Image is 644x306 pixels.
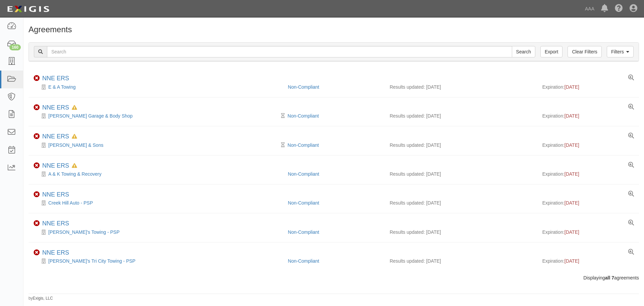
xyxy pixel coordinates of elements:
[34,104,40,111] i: Non-Compliant
[72,134,77,139] i: In Default since 08/15/2025
[565,229,579,235] span: [DATE]
[542,171,634,177] div: Expiration:
[34,163,40,169] i: Non-Compliant
[281,143,285,147] i: Pending Review
[390,171,532,177] div: Results updated: [DATE]
[34,171,283,177] div: A & K Towing & Recovery
[512,46,535,57] input: Search
[47,46,512,57] input: Search
[565,258,579,264] span: [DATE]
[34,258,283,264] div: Dave's Tri City Towing - PSP
[542,229,634,235] div: Expiration:
[390,84,532,90] div: Results updated: [DATE]
[281,114,285,118] i: Pending Review
[42,249,69,256] a: NNE ERS
[628,133,634,139] a: View results summary
[628,191,634,197] a: View results summary
[29,296,53,301] small: by
[42,104,77,112] div: NNE ERS
[287,142,319,148] a: Non-Compliant
[34,250,40,256] i: Non-Compliant
[288,258,319,264] a: Non-Compliant
[48,258,136,264] a: [PERSON_NAME]'s Tri City Towing - PSP
[42,220,69,227] div: NNE ERS
[34,220,40,226] i: Non-Compliant
[23,274,644,281] div: Displaying agreements
[287,113,319,119] a: Non-Compliant
[628,104,634,110] a: View results summary
[34,142,283,148] div: Sylvio Paradis & Sons
[615,5,623,13] i: Help Center - Complianz
[33,296,53,301] a: Exigis, LLC
[48,229,119,235] a: [PERSON_NAME]'s Towing - PSP
[5,3,51,15] img: logo-5460c22ac91f19d4615b14bd174203de0afe785f0fc80cf4dbbc73dc1793850b.png
[42,162,69,169] a: NNE ERS
[628,162,634,168] a: View results summary
[390,113,532,119] div: Results updated: [DATE]
[288,229,319,235] a: Non-Compliant
[48,200,93,206] a: Creek Hill Auto - PSP
[565,142,579,148] span: [DATE]
[42,191,69,198] a: NNE ERS
[390,258,532,264] div: Results updated: [DATE]
[390,142,532,148] div: Results updated: [DATE]
[48,171,101,177] a: A & K Towing & Recovery
[42,191,69,199] div: NNE ERS
[42,75,69,82] div: NNE ERS
[288,84,319,90] a: Non-Compliant
[48,113,132,119] a: [PERSON_NAME] Garage & Body Shop
[72,164,77,168] i: In Default since 09/01/2025
[9,44,21,50] div: 160
[34,84,283,90] div: E & A Towing
[34,200,283,206] div: Creek Hill Auto - PSP
[48,142,103,148] a: [PERSON_NAME] & Sons
[390,200,532,206] div: Results updated: [DATE]
[542,142,634,148] div: Expiration:
[42,162,77,170] div: NNE ERS
[542,113,634,119] div: Expiration:
[565,84,579,90] span: [DATE]
[34,133,40,139] i: Non-Compliant
[542,258,634,264] div: Expiration:
[582,2,598,15] a: AAA
[288,171,319,177] a: Non-Compliant
[540,46,562,57] a: Export
[34,113,283,119] div: Beaulieu's Garage & Body Shop
[542,200,634,206] div: Expiration:
[42,133,69,140] a: NNE ERS
[42,249,69,257] div: NNE ERS
[72,105,77,110] i: In Default since 08/15/2025
[565,171,579,177] span: [DATE]
[628,249,634,255] a: View results summary
[48,84,75,90] a: E & A Towing
[29,25,639,34] h1: Agreements
[390,229,532,235] div: Results updated: [DATE]
[542,84,634,90] div: Expiration:
[628,220,634,226] a: View results summary
[42,75,69,82] a: NNE ERS
[568,46,601,57] a: Clear Filters
[34,229,283,235] div: Doug's Towing - PSP
[628,75,634,81] a: View results summary
[42,104,69,111] a: NNE ERS
[288,200,319,206] a: Non-Compliant
[565,200,579,206] span: [DATE]
[565,113,579,119] span: [DATE]
[42,220,69,227] a: NNE ERS
[34,191,40,198] i: Non-Compliant
[42,133,77,140] div: NNE ERS
[34,75,40,81] i: Non-Compliant
[605,275,614,280] b: all 7
[607,46,634,57] a: Filters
